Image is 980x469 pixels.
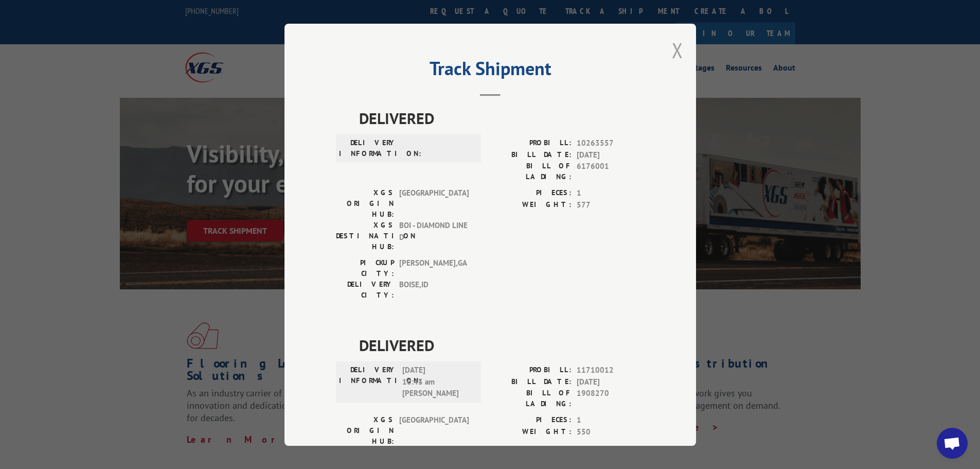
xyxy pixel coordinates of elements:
[672,37,683,64] button: Close modal
[339,137,397,159] label: DELIVERY INFORMATION:
[402,364,472,399] span: [DATE] 10:43 am [PERSON_NAME]
[577,137,645,149] span: 10263557
[577,161,645,182] span: 6176001
[490,364,572,376] label: PROBILL:
[336,279,394,301] label: DELIVERY CITY:
[336,220,394,252] label: XGS DESTINATION HUB:
[490,149,572,161] label: BILL DATE:
[577,426,645,438] span: 550
[577,388,645,409] span: 1908270
[577,149,645,161] span: [DATE]
[359,334,645,357] span: DELIVERED
[577,414,645,426] span: 1
[577,376,645,388] span: [DATE]
[336,257,394,279] label: PICKUP CITY:
[336,414,394,447] label: XGS ORIGIN HUB:
[399,279,469,301] span: BOISE , ID
[490,187,572,199] label: PIECES:
[490,376,572,388] label: BILL DATE:
[336,187,394,220] label: XGS ORIGIN HUB:
[577,364,645,376] span: 11710012
[490,161,572,182] label: BILL OF LADING:
[399,414,469,447] span: [GEOGRAPHIC_DATA]
[359,107,645,130] span: DELIVERED
[490,388,572,409] label: BILL OF LADING:
[490,199,572,211] label: WEIGHT:
[577,187,645,199] span: 1
[399,257,469,279] span: [PERSON_NAME] , GA
[490,414,572,426] label: PIECES:
[490,426,572,438] label: WEIGHT:
[399,220,469,252] span: BOI - DIAMOND LINE D
[399,187,469,220] span: [GEOGRAPHIC_DATA]
[339,364,397,399] label: DELIVERY INFORMATION:
[336,61,645,81] h2: Track Shipment
[577,199,645,211] span: 577
[937,428,968,459] div: Open chat
[490,137,572,149] label: PROBILL:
